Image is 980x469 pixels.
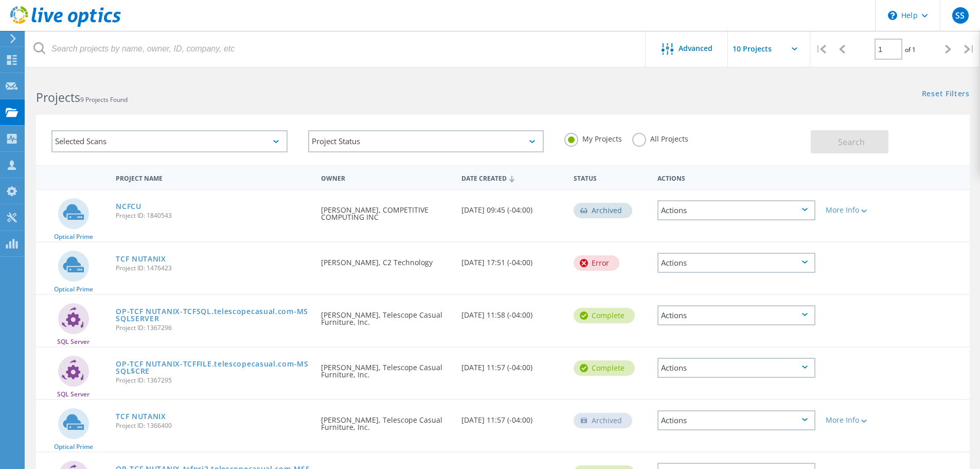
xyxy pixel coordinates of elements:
[316,400,456,441] div: [PERSON_NAME], Telescope Casual Furniture, Inc.
[116,377,311,384] span: Project ID: 1367295
[316,190,456,231] div: [PERSON_NAME], COMPETITIVE COMPUTING INC
[657,253,815,273] div: Actions
[456,242,568,276] div: [DATE] 17:51 (-04:00)
[456,400,568,434] div: [DATE] 11:57 (-04:00)
[959,31,980,67] div: |
[116,325,311,331] span: Project ID: 1367296
[922,90,970,99] a: Reset Filters
[574,203,632,218] div: Archived
[888,11,897,20] svg: \n
[51,130,288,152] div: Selected Scans
[810,31,831,67] div: |
[657,305,815,325] div: Actions
[838,136,865,148] span: Search
[54,286,93,292] span: Optical Prime
[116,423,311,429] span: Project ID: 1366400
[568,168,652,187] div: Status
[57,339,90,345] span: SQL Server
[116,308,311,322] a: OP-TCF NUTANIX-TCFSQL.telescopecasual.com-MSSQLSERVER
[116,413,166,420] a: TCF NUTANIX
[116,213,311,219] span: Project ID: 1840543
[679,45,712,52] span: Advanced
[10,22,121,29] a: Live Optics Dashboard
[57,391,90,397] span: SQL Server
[574,413,632,428] div: Archived
[316,348,456,389] div: [PERSON_NAME], Telescope Casual Furniture, Inc.
[657,358,815,378] div: Actions
[116,265,311,271] span: Project ID: 1476423
[574,360,635,376] div: Complete
[116,203,141,210] a: NCFCU
[652,168,821,187] div: Actions
[316,168,456,187] div: Owner
[574,308,635,323] div: Complete
[316,242,456,276] div: [PERSON_NAME], C2 Technology
[316,295,456,336] div: [PERSON_NAME], Telescope Casual Furniture, Inc.
[116,360,311,375] a: OP-TCF NUTANIX-TCFFILE.telescopecasual.com-MSSQL$CRE
[574,255,619,271] div: Error
[657,410,815,430] div: Actions
[26,31,646,67] input: Search projects by name, owner, ID, company, etc
[657,200,815,220] div: Actions
[826,206,890,214] div: More Info
[54,444,93,450] span: Optical Prime
[54,234,93,240] span: Optical Prime
[564,133,622,143] label: My Projects
[308,130,544,152] div: Project Status
[456,190,568,224] div: [DATE] 09:45 (-04:00)
[826,416,890,424] div: More Info
[456,295,568,329] div: [DATE] 11:58 (-04:00)
[955,11,965,20] span: SS
[456,168,568,187] div: Date Created
[905,45,916,54] span: of 1
[80,95,128,104] span: 9 Projects Found
[456,348,568,381] div: [DATE] 11:57 (-04:00)
[111,168,316,187] div: Project Name
[632,133,688,143] label: All Projects
[116,255,166,263] a: TCF NUTANIX
[811,130,888,153] button: Search
[36,89,80,106] b: Projects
